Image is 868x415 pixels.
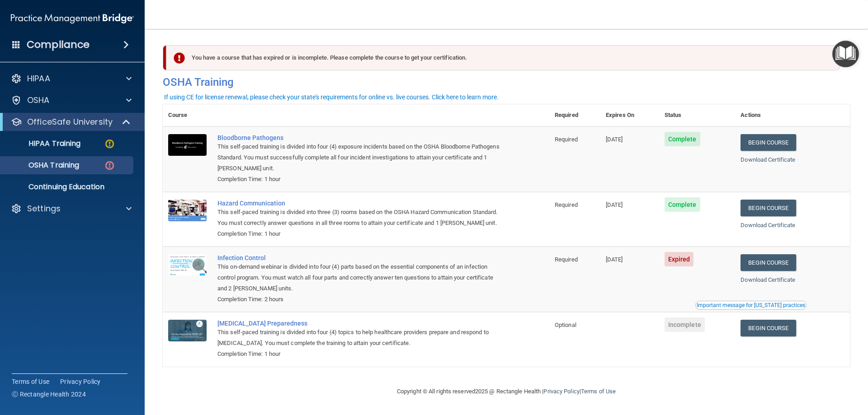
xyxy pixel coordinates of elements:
a: Bloodborne Pathogens [217,134,504,141]
a: Begin Course [741,200,796,216]
th: Status [659,104,736,126]
a: Infection Control [217,254,504,261]
span: Incomplete [665,317,705,332]
p: HIPAA [27,73,50,84]
p: OfficeSafe University [27,117,113,127]
button: Read this if you are a dental practitioner in the state of CA [695,301,807,310]
a: Privacy Policy [60,377,101,386]
span: Optional [555,322,576,328]
span: [DATE] [606,256,623,263]
button: Open Resource Center [832,41,859,67]
span: Required [555,201,578,208]
a: OSHA [11,95,132,106]
span: Required [555,256,578,263]
img: danger-circle.6113f641.png [104,160,115,171]
a: Download Certificate [741,276,795,283]
span: Expired [665,252,694,266]
div: This on-demand webinar is divided into four (4) parts based on the essential components of an inf... [217,261,504,294]
div: This self-paced training is divided into four (4) topics to help healthcare providers prepare and... [217,327,504,349]
div: Completion Time: 1 hour [217,174,504,185]
span: Required [555,136,578,143]
a: Terms of Use [12,377,49,386]
p: OSHA Training [6,161,79,170]
span: Ⓒ Rectangle Health 2024 [12,390,86,399]
a: Terms of Use [581,388,616,395]
div: Completion Time: 2 hours [217,294,504,305]
a: Hazard Communication [217,200,504,207]
a: OfficeSafe University [11,117,131,127]
button: If using CE for license renewal, please check your state's requirements for online vs. live cours... [163,93,500,102]
span: [DATE] [606,136,623,143]
h4: Compliance [27,38,90,51]
a: [MEDICAL_DATA] Preparedness [217,320,504,327]
div: Completion Time: 1 hour [217,349,504,359]
div: You have a course that has expired or is incomplete. Please complete the course to get your certi... [166,45,840,70]
h4: OSHA Training [163,76,850,89]
div: This self-paced training is divided into four (4) exposure incidents based on the OSHA Bloodborne... [217,141,504,174]
img: exclamation-circle-solid-danger.72ef9ffc.png [174,52,185,64]
a: Begin Course [741,254,796,271]
p: Continuing Education [6,182,129,191]
span: Complete [665,197,700,212]
p: HIPAA Training [6,139,80,148]
img: PMB logo [11,9,134,28]
div: Copyright © All rights reserved 2025 @ Rectangle Health | | [341,377,671,406]
a: Begin Course [741,134,796,151]
a: Download Certificate [741,222,795,228]
div: Completion Time: 1 hour [217,228,504,239]
th: Expires On [600,104,659,126]
div: This self-paced training is divided into three (3) rooms based on the OSHA Hazard Communication S... [217,207,504,228]
th: Course [163,104,212,126]
th: Actions [735,104,850,126]
a: Begin Course [741,320,796,336]
div: If using CE for license renewal, please check your state's requirements for online vs. live cours... [164,94,499,100]
div: Important message for [US_STATE] practices [697,303,805,308]
p: OSHA [27,95,50,106]
th: Required [549,104,600,126]
p: Settings [27,203,61,214]
a: Settings [11,203,132,214]
img: warning-circle.0cc9ac19.png [104,138,115,149]
span: Complete [665,132,700,146]
a: Privacy Policy [543,388,579,395]
a: Download Certificate [741,156,795,163]
span: [DATE] [606,201,623,208]
a: HIPAA [11,73,132,84]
